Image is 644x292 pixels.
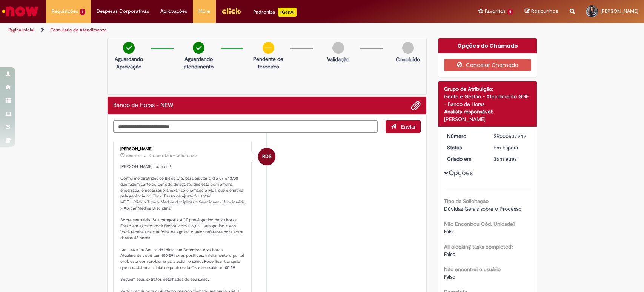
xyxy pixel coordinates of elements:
[507,9,513,15] span: 5
[278,8,297,17] p: +GenAi
[444,273,455,280] span: Falso
[386,120,421,133] button: Enviar
[444,59,531,71] button: Cancelar Chamado
[600,8,638,14] span: [PERSON_NAME]
[126,154,140,158] time: 28/08/2025 08:56:49
[198,8,210,15] span: More
[193,42,204,54] img: check-circle-green.png
[1,4,40,19] img: ServiceNow
[411,101,421,110] button: Adicionar anexos
[441,132,488,140] dt: Número
[444,115,531,123] div: [PERSON_NAME]
[263,42,274,54] img: circle-minus.png
[250,55,287,70] p: Pendente de terceiros
[444,243,513,250] b: All clocking tasks completed?
[444,228,455,235] span: Falso
[444,205,521,212] span: Dúvidas Gerais sobre o Processo
[262,148,272,166] span: RDS
[444,93,531,108] div: Gente e Gestão - Atendimento GGE - Banco de Horas
[6,23,424,37] ul: Trilhas de página
[123,42,135,54] img: check-circle-green.png
[180,55,217,70] p: Aguardando atendimento
[80,9,85,15] span: 1
[525,8,558,15] a: Rascunhos
[441,155,488,163] dt: Criado em
[126,154,140,158] span: 10m atrás
[493,144,529,151] div: Em Espera
[493,155,516,162] time: 28/08/2025 08:31:09
[444,198,489,205] b: Tipo da Solicitação
[221,5,242,17] img: click_logo_yellow_360x200.png
[531,8,558,15] span: Rascunhos
[111,55,147,70] p: Aguardando Aprovação
[444,108,531,115] div: Analista responsável:
[444,266,501,273] b: Não encontrei o usuário
[493,132,529,140] div: SR000537949
[120,147,246,151] div: [PERSON_NAME]
[113,102,173,109] h2: Banco de Horas - NEW Histórico de tíquete
[485,8,506,15] span: Favoritos
[493,155,529,163] div: 28/08/2025 08:31:09
[493,155,516,162] span: 36m atrás
[444,221,515,227] b: Não Encontrou Cód. Unidade?
[97,8,149,15] span: Despesas Corporativas
[52,8,78,15] span: Requisições
[51,27,106,33] a: Formulário de Atendimento
[258,148,275,165] div: Raquel De Souza
[160,8,187,15] span: Aprovações
[327,56,349,63] p: Validação
[332,42,344,54] img: img-circle-grey.png
[444,251,455,258] span: Falso
[444,85,531,93] div: Grupo de Atribuição:
[253,8,297,17] div: Padroniza
[438,38,537,53] div: Opções do Chamado
[149,152,198,159] small: Comentários adicionais
[402,42,414,54] img: img-circle-grey.png
[396,56,420,63] p: Concluído
[401,123,416,130] span: Enviar
[441,144,488,151] dt: Status
[113,120,378,133] textarea: Digite sua mensagem aqui...
[8,27,34,33] a: Página inicial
